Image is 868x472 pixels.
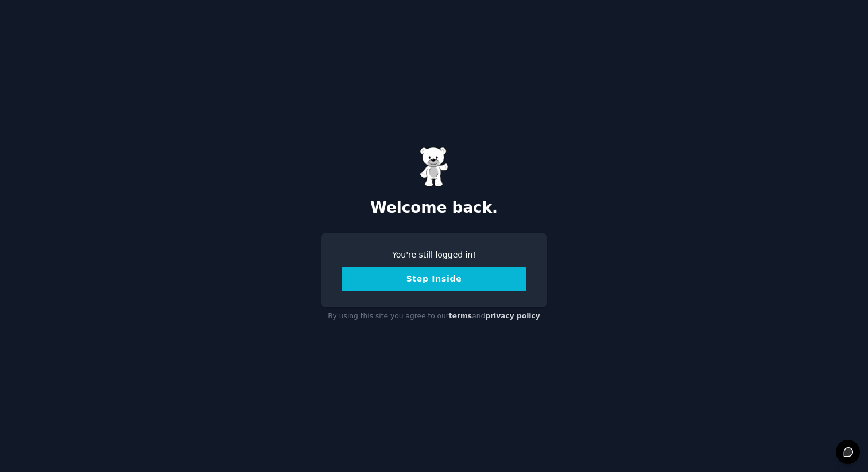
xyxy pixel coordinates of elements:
[342,274,526,283] a: Step Inside
[420,147,448,187] img: Gummy Bear
[321,307,547,326] div: By using this site you agree to our and
[321,199,547,217] h2: Welcome back.
[342,267,526,291] button: Step Inside
[485,312,540,320] a: privacy policy
[449,312,472,320] a: terms
[342,249,526,261] div: You're still logged in!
